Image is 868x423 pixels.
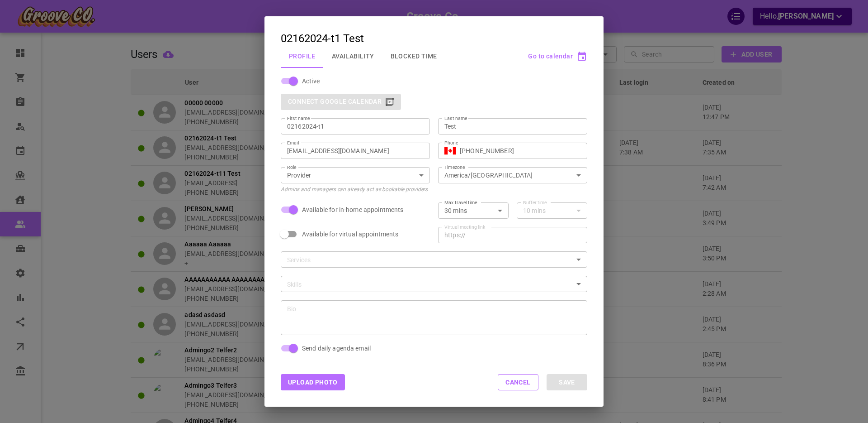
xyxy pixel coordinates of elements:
label: Timezone [444,164,465,171]
span: Available for virtual appointments [302,230,398,239]
div: 30 mins [444,206,502,215]
button: Cancel [498,374,538,390]
button: Upload Photo [281,374,345,390]
button: Blocked Time [382,44,445,68]
input: +1 (702) 123-4567 [460,146,581,155]
button: Select country [444,144,456,158]
label: Role [287,164,297,171]
div: You cannot connect another user's Google Calendar [281,94,401,110]
div: 02162024-t1 Test [281,33,364,44]
label: First name [287,115,310,122]
label: Phone [444,139,458,146]
button: Availability [324,44,382,68]
button: Go to calendar [528,53,587,59]
label: Max travel time [444,199,477,206]
p: https:// [444,231,466,240]
span: Admins and managers can already act as bookable providers [281,186,428,192]
span: Active [302,77,320,86]
span: Go to calendar [528,53,573,60]
label: Virtual meeting link [444,224,485,231]
span: Available for in-home appointments [302,205,403,214]
label: Buffer time [523,199,547,206]
label: Last name [444,115,467,122]
button: Open [572,169,585,182]
label: Email [287,139,299,146]
div: 10 mins [523,206,581,215]
div: Provider [287,171,424,180]
button: Profile [281,44,324,68]
span: Send daily agenda email [302,344,371,353]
